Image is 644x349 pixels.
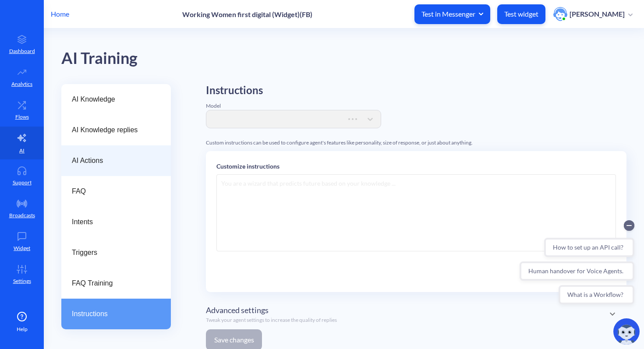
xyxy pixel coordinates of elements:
p: Support [13,179,32,187]
a: FAQ Training [61,268,171,299]
img: user photo [553,7,567,21]
a: AI Knowledge [61,84,171,115]
a: FAQ [61,176,171,207]
div: Custom instructions can be used to configure agent's features like personality, size of response,... [206,139,626,147]
p: Broadcasts [9,212,35,219]
p: Settings [13,277,31,285]
span: Instructions [72,309,153,319]
span: Triggers [72,247,153,258]
button: user photo[PERSON_NAME] [549,6,637,22]
div: AI Training [61,46,138,71]
p: Working Women first digital (Widget)(FB) [182,10,312,18]
a: Triggers [61,237,171,268]
button: What is a Workflow? [42,70,118,89]
p: Home [51,9,69,19]
div: Advanced settingsTweak your agent settings to increase the quality of replies [206,299,626,329]
span: Test in Messenger [421,9,483,19]
button: Human handover for Voice Agents. [3,46,118,66]
button: Collapse conversation starters [107,5,118,16]
div: Model [206,102,381,110]
span: AI Knowledge replies [72,125,153,135]
p: Flows [15,113,29,121]
p: Customize instructions [216,162,616,171]
span: Intents [72,217,153,227]
span: AI Knowledge [72,94,153,105]
a: AI Knowledge replies [61,115,171,145]
button: Test widget [497,4,545,24]
p: Tweak your agent settings to increase the quality of replies [206,316,337,324]
span: FAQ Training [72,278,153,289]
button: How to set up an API call? [28,23,118,42]
p: [PERSON_NAME] [570,9,625,19]
button: Test in Messenger [414,4,490,24]
a: Instructions [61,299,171,329]
p: Test widget [504,10,538,18]
span: FAQ [72,186,153,197]
span: Advanced settings [206,304,269,316]
p: Dashboard [9,47,35,55]
p: Analytics [11,80,32,88]
img: copilot-icon.svg [613,318,640,345]
span: Help [17,325,28,333]
p: Widget [14,244,30,252]
p: AI [19,147,25,155]
h2: Instructions [206,84,381,97]
a: Intents [61,207,171,237]
a: AI Actions [61,145,171,176]
span: AI Actions [72,155,153,166]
